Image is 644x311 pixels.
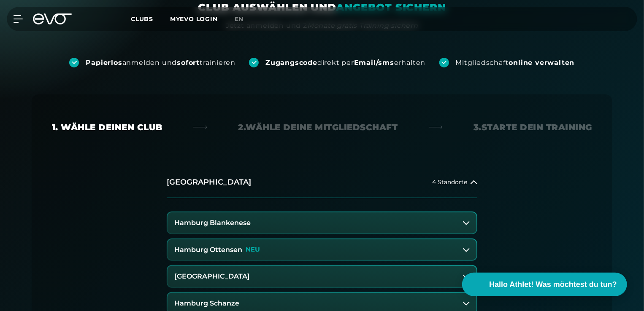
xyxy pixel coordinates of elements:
a: Clubs [131,15,170,23]
span: Clubs [131,15,153,23]
p: NEU [246,246,260,253]
div: direkt per erhalten [265,58,425,67]
button: Hamburg Blankenese [168,212,476,233]
h3: Hamburg Blankenese [174,219,251,227]
button: [GEOGRAPHIC_DATA]4 Standorte [167,167,477,198]
strong: Papierlos [86,59,122,67]
div: 1. Wähle deinen Club [52,121,162,133]
div: 2. Wähle deine Mitgliedschaft [238,121,398,133]
strong: Zugangscode [265,59,317,67]
h3: [GEOGRAPHIC_DATA] [174,273,250,280]
span: en [235,15,244,23]
h3: Hamburg Schanze [174,300,239,307]
span: Hallo Athlet! Was möchtest du tun? [489,279,617,290]
div: anmelden und trainieren [86,58,235,67]
h2: [GEOGRAPHIC_DATA] [167,177,251,188]
button: [GEOGRAPHIC_DATA] [168,266,476,287]
button: Hallo Athlet! Was möchtest du tun? [462,273,627,296]
div: 3. Starte dein Training [474,121,592,133]
a: en [235,14,254,24]
strong: Email/sms [354,59,394,67]
strong: sofort [177,59,200,67]
div: Mitgliedschaft [456,58,575,67]
strong: online verwalten [509,59,575,67]
h3: Hamburg Ottensen [174,246,242,254]
span: 4 Standorte [432,179,467,185]
button: Hamburg OttensenNEU [168,239,476,260]
a: MYEVO LOGIN [170,15,218,23]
